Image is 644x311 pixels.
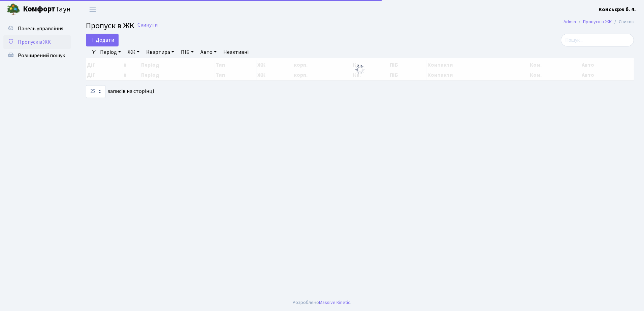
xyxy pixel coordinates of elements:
span: Пропуск в ЖК [86,20,134,32]
label: записів на сторінці [86,85,154,98]
a: ПІБ [178,46,196,58]
li: Список [612,18,634,26]
img: logo.png [7,3,20,16]
a: Admin [563,18,576,25]
a: Панель управління [3,22,71,35]
span: Панель управління [18,25,63,32]
b: Комфорт [23,4,55,14]
a: Розширений пошук [3,49,71,62]
span: Додати [90,36,114,44]
a: Консьєрж б. 4. [599,5,636,13]
a: Квартира [143,46,177,58]
button: Переключити навігацію [84,4,101,15]
a: Період [97,46,124,58]
a: Massive Kinetic [319,299,350,306]
a: Неактивні [221,46,251,58]
a: Авто [198,46,219,58]
a: Додати [86,34,119,46]
span: Таун [23,4,71,15]
span: Розширений пошук [18,52,65,59]
a: Пропуск в ЖК [583,18,612,25]
img: Обробка... [355,64,365,75]
span: Пропуск в ЖК [18,38,51,46]
input: Пошук... [561,34,634,46]
a: ЖК [125,46,142,58]
nav: breadcrumb [553,15,644,29]
div: Розроблено . [293,299,351,306]
a: Скинути [137,22,158,28]
a: Пропуск в ЖК [3,35,71,49]
select: записів на сторінці [86,85,105,98]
